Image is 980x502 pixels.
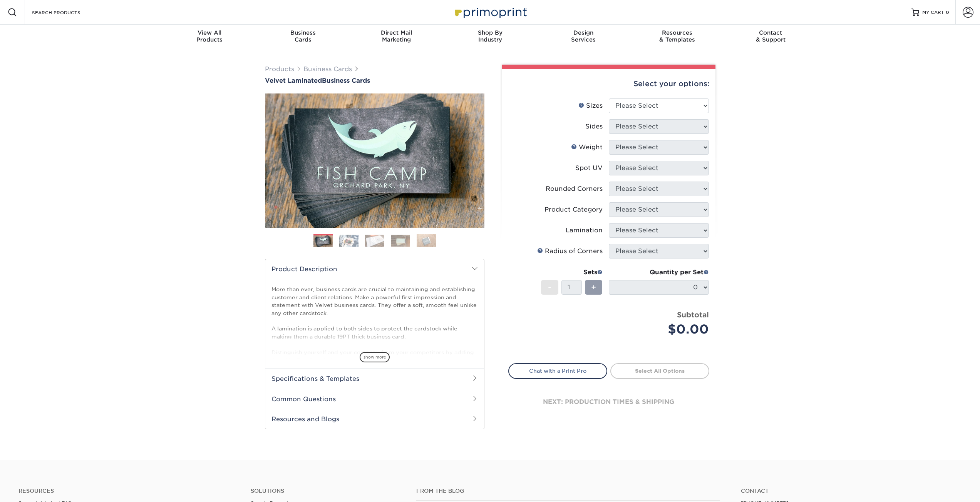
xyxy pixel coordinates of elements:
[630,29,724,36] span: Resources
[544,205,603,214] div: Product Category
[724,29,818,36] span: Contact
[256,29,350,36] span: Business
[443,29,537,43] div: Industry
[265,409,484,429] h2: Resources and Blogs
[508,363,607,379] a: Chat with a Print Pro
[546,184,603,193] div: Rounded Corners
[365,235,384,247] img: Business Cards 03
[443,29,537,36] span: Shop By
[303,65,352,73] a: Business Cards
[922,9,944,16] span: MY CART
[265,389,484,409] h2: Common Questions
[677,310,709,319] strong: Subtotal
[265,77,484,84] h1: Business Cards
[391,235,410,247] img: Business Cards 04
[508,69,709,98] div: Select your options:
[566,226,603,235] div: Lamination
[256,29,350,43] div: Cards
[741,488,962,494] a: Contact
[417,234,436,247] img: Business Cards 05
[163,29,256,43] div: Products
[265,77,484,84] a: Velvet LaminatedBusiness Cards
[578,101,603,110] div: Sizes
[416,488,720,494] h4: From the Blog
[591,282,596,293] span: +
[610,363,709,379] a: Select All Options
[452,4,529,20] img: Primoprint
[508,379,709,425] div: next: production times & shipping
[537,29,630,36] span: Design
[265,259,484,279] h2: Product Description
[256,25,350,49] a: BusinessCards
[548,282,551,293] span: -
[251,488,405,494] h4: Solutions
[724,25,818,49] a: Contact& Support
[541,268,603,277] div: Sets
[265,65,294,73] a: Products
[609,268,709,277] div: Quantity per Set
[31,8,106,17] input: SEARCH PRODUCTS.....
[265,369,484,389] h2: Specifications & Templates
[946,10,949,15] span: 0
[615,320,709,339] div: $0.00
[537,25,630,49] a: DesignServices
[339,235,358,247] img: Business Cards 02
[443,25,537,49] a: Shop ByIndustry
[265,77,322,84] span: Velvet Laminated
[630,25,724,49] a: Resources& Templates
[350,29,443,43] div: Marketing
[18,488,239,494] h4: Resources
[271,285,478,411] p: More than ever, business cards are crucial to maintaining and establishing customer and client re...
[163,29,256,36] span: View All
[163,25,256,49] a: View AllProducts
[350,29,443,36] span: Direct Mail
[537,29,630,43] div: Services
[360,352,390,362] span: show more
[630,29,724,43] div: & Templates
[724,29,818,43] div: & Support
[585,122,603,131] div: Sides
[313,232,333,251] img: Business Cards 01
[265,51,484,270] img: Velvet Laminated 01
[571,143,603,152] div: Weight
[575,163,603,173] div: Spot UV
[350,25,443,49] a: Direct MailMarketing
[537,247,603,256] div: Radius of Corners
